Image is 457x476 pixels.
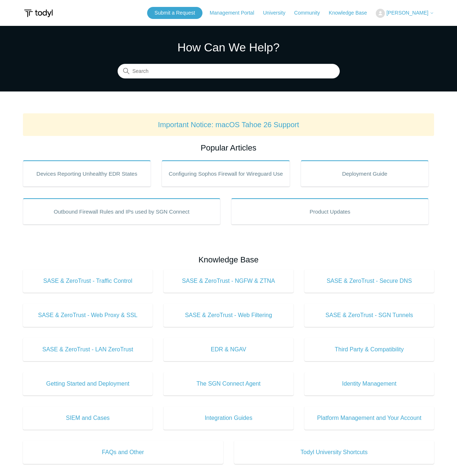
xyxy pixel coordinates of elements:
span: Todyl University Shortcuts [245,448,423,457]
a: Submit a Request [147,7,202,19]
span: [PERSON_NAME] [386,10,428,16]
a: SASE & ZeroTrust - LAN ZeroTrust [23,338,153,361]
a: Identity Management [304,372,434,395]
a: SASE & ZeroTrust - NGFW & ZTNA [164,269,293,293]
h1: How Can We Help? [118,39,340,56]
a: SASE & ZeroTrust - SGN Tunnels [304,304,434,327]
span: SASE & ZeroTrust - LAN ZeroTrust [34,345,142,354]
span: SASE & ZeroTrust - Secure DNS [315,277,423,285]
h2: Knowledge Base [23,254,434,266]
span: SASE & ZeroTrust - NGFW & ZTNA [174,277,283,285]
a: SASE & ZeroTrust - Traffic Control [23,269,153,293]
a: Community [294,9,327,17]
a: Configuring Sophos Firewall for Wireguard Use [162,160,290,187]
a: Getting Started and Deployment [23,372,153,395]
h2: Popular Articles [23,142,434,154]
span: Identity Management [315,379,423,388]
span: SIEM and Cases [34,414,142,422]
a: The SGN Connect Agent [164,372,293,395]
a: Platform Management and Your Account [304,406,434,430]
span: The SGN Connect Agent [174,379,283,388]
a: Knowledge Base [329,9,374,17]
a: SASE & ZeroTrust - Secure DNS [304,269,434,293]
a: Deployment Guide [301,160,429,187]
a: Integration Guides [164,406,293,430]
span: Getting Started and Deployment [34,379,142,388]
img: Todyl Support Center Help Center home page [23,7,54,20]
span: SASE & ZeroTrust - SGN Tunnels [315,311,423,320]
a: SIEM and Cases [23,406,153,430]
input: Search [118,64,340,79]
a: Management Portal [210,9,261,17]
a: SASE & ZeroTrust - Web Proxy & SSL [23,304,153,327]
span: FAQs and Other [34,448,212,457]
span: Platform Management and Your Account [315,414,423,422]
span: SASE & ZeroTrust - Web Proxy & SSL [34,311,142,320]
a: Devices Reporting Unhealthy EDR States [23,160,151,187]
span: SASE & ZeroTrust - Web Filtering [174,311,283,320]
a: Third Party & Compatibility [304,338,434,361]
a: FAQs and Other [23,441,223,464]
span: EDR & NGAV [174,345,283,354]
a: EDR & NGAV [164,338,293,361]
a: University [263,9,292,17]
a: SASE & ZeroTrust - Web Filtering [164,304,293,327]
span: Integration Guides [174,414,283,422]
a: Todyl University Shortcuts [234,441,434,464]
a: Important Notice: macOS Tahoe 26 Support [158,121,299,129]
span: Third Party & Compatibility [315,345,423,354]
span: SASE & ZeroTrust - Traffic Control [34,277,142,285]
a: Product Updates [231,198,429,225]
a: Outbound Firewall Rules and IPs used by SGN Connect [23,198,220,225]
button: [PERSON_NAME] [376,9,434,18]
